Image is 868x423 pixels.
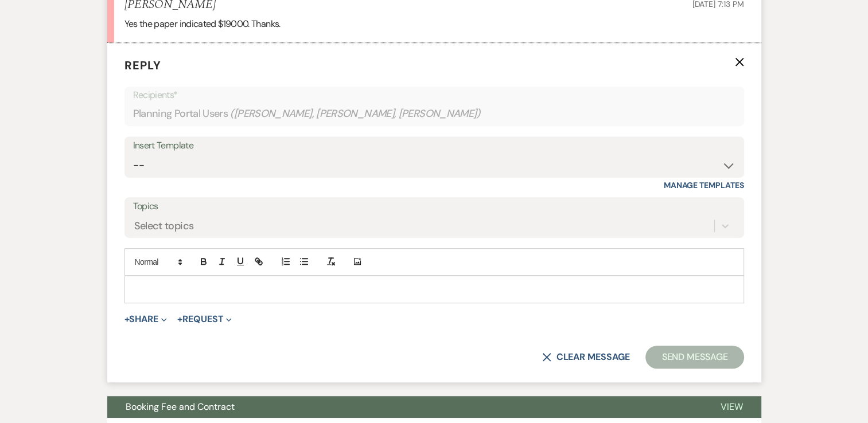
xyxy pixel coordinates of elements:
label: Topics [133,198,735,215]
span: + [177,315,182,324]
span: ( [PERSON_NAME], [PERSON_NAME], [PERSON_NAME] ) [230,106,481,122]
button: View [702,396,761,418]
a: Manage Templates [664,180,744,190]
div: Insert Template [133,138,735,154]
div: Select topics [134,218,194,233]
span: View [721,401,743,413]
button: Share [124,315,168,324]
span: Booking Fee and Contract [126,401,235,413]
span: + [124,315,130,324]
button: Send Message [645,346,744,369]
span: Reply [124,58,161,73]
p: Yes the paper indicated $19000. Thanks. [124,17,744,32]
button: Clear message [542,352,629,362]
button: Request [177,315,232,324]
button: Booking Fee and Contract [107,396,702,418]
p: Recipients* [133,88,735,103]
div: Planning Portal Users [133,103,735,125]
